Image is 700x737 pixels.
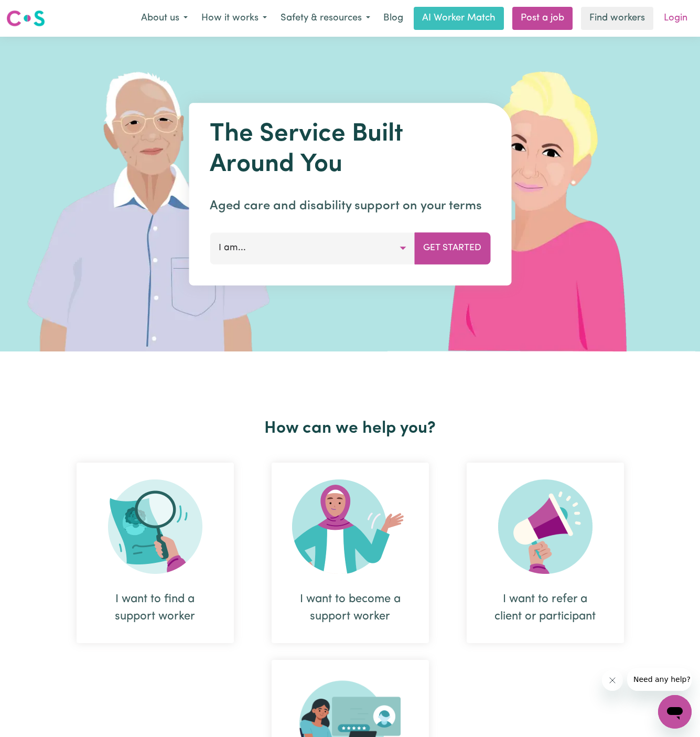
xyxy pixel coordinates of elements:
[6,9,45,28] img: Careseekers logo
[292,479,408,574] img: Become Worker
[102,591,209,625] div: I want to find a support worker
[297,591,404,625] div: I want to become a support worker
[377,7,410,30] a: Blog
[467,463,624,643] div: I want to refer a client or participant
[210,120,490,180] h1: The Service Built Around You
[512,7,573,30] a: Post a job
[58,419,643,439] h2: How can we help you?
[6,6,45,30] a: Careseekers logo
[414,7,504,30] a: AI Worker Match
[658,7,694,30] a: Login
[498,479,593,574] img: Refer
[581,7,653,30] a: Find workers
[414,232,490,264] button: Get Started
[492,591,599,625] div: I want to refer a client or participant
[108,479,202,574] img: Search
[210,197,490,216] p: Aged care and disability support on your terms
[274,7,377,29] button: Safety & resources
[658,695,692,729] iframe: Button to launch messaging window
[77,463,234,643] div: I want to find a support worker
[195,7,274,29] button: How it works
[134,7,195,29] button: About us
[210,232,415,264] button: I am...
[627,668,692,691] iframe: Message from company
[602,670,623,691] iframe: Close message
[272,463,429,643] div: I want to become a support worker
